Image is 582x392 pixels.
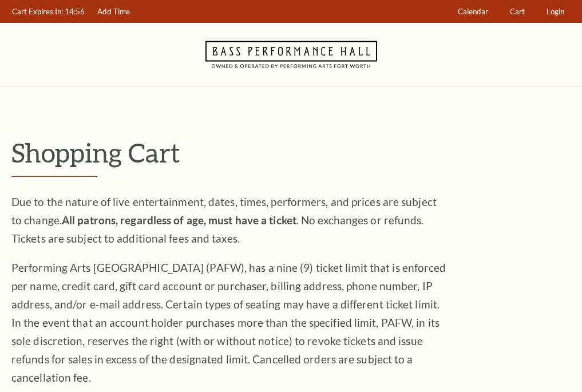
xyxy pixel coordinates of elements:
[510,7,525,16] span: Cart
[453,1,494,23] a: Calendar
[547,7,564,16] span: Login
[505,1,530,23] a: Cart
[12,7,63,16] span: Cart Expires In:
[65,7,85,16] span: 14:56
[11,195,437,245] span: Due to the nature of live entertainment, dates, times, performers, and prices are subject to chan...
[62,213,296,227] strong: All patrons, regardless of age, must have a ticket
[92,1,136,23] a: Add Time
[541,1,570,23] a: Login
[458,7,488,16] span: Calendar
[11,138,571,167] p: Shopping Cart
[11,259,446,387] p: Performing Arts [GEOGRAPHIC_DATA] (PAFW), has a nine (9) ticket limit that is enforced per name, ...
